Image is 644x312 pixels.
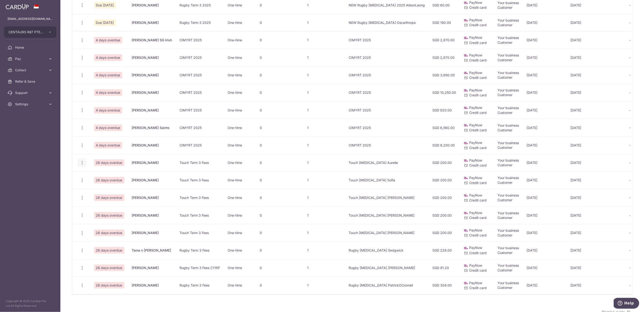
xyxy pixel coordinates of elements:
td: 0 [256,14,304,31]
td: Rugby [MEDICAL_DATA] Sedgwick [345,241,429,259]
span: Your business [498,263,519,267]
td: One-time [224,206,256,224]
span: Credit card [469,5,487,9]
span: Customer [498,216,513,220]
button: CENTAURS R&T PTE. LTD. [4,26,56,38]
span: Credit card [469,41,487,45]
img: paynow-md-4fe65508ce96feda548756c5ee0e473c78d4820b8ea51387c6e4ad89e58a5e61.png [464,106,468,110]
span: PayNow [469,123,482,127]
span: 4 days overdue [94,124,122,131]
img: paynow-md-4fe65508ce96feda548756c5ee0e473c78d4820b8ea51387c6e4ad89e58a5e61.png [464,193,468,198]
span: 26 days overdue [94,247,124,254]
span: PayNow [469,246,482,250]
td: [DATE] [523,277,569,294]
td: 1 [304,119,345,136]
span: Credit card [469,216,487,220]
td: CIMYRT 2025 [345,49,429,66]
span: PayNow [469,18,482,22]
td: [PERSON_NAME] [128,84,176,101]
span: Your business [498,53,519,57]
td: 1 [304,136,345,154]
td: One-time [224,119,256,136]
td: [DATE] [523,119,569,136]
td: [PERSON_NAME] [128,136,176,154]
span: PayNow [469,281,482,285]
td: [DATE] [569,189,626,206]
td: Touch [MEDICAL_DATA] [PERSON_NAME] [345,189,429,206]
td: Rugby Term 3 2025 [176,14,224,31]
img: paynow-md-4fe65508ce96feda548756c5ee0e473c78d4820b8ea51387c6e4ad89e58a5e61.png [464,0,468,5]
span: Pay [15,56,46,61]
td: SGD 820.00 [429,101,460,119]
img: paynow-md-4fe65508ce96feda548756c5ee0e473c78d4820b8ea51387c6e4ad89e58a5e61.png [464,211,468,215]
img: paynow-md-4fe65508ce96feda548756c5ee0e473c78d4820b8ea51387c6e4ad89e58a5e61.png [464,246,468,251]
span: 26 days overdue [94,177,124,184]
span: Credit card [469,268,487,272]
img: paynow-md-4fe65508ce96feda548756c5ee0e473c78d4820b8ea51387c6e4ad89e58a5e61.png [464,18,468,23]
span: Due [DATE] [94,2,116,9]
td: [DATE] [523,241,569,259]
td: 0 [256,224,304,241]
span: PayNow [469,176,482,180]
span: Credit card [469,286,487,290]
td: [DATE] [523,206,569,224]
td: One-time [224,84,256,101]
td: 1 [304,84,345,101]
td: 0 [256,84,304,101]
td: CIMYRT 2025 [345,84,429,101]
span: PayNow [469,263,482,267]
td: [PERSON_NAME] SG Irish [128,31,176,49]
span: Credit card [469,93,487,97]
span: 4 days overdue [94,107,122,114]
td: [PERSON_NAME] [128,14,176,31]
span: Your business [498,36,519,40]
td: SGD 2,870.00 [429,31,460,49]
span: Customer [498,40,513,44]
img: paynow-md-4fe65508ce96feda548756c5ee0e473c78d4820b8ea51387c6e4ad89e58a5e61.png [464,158,468,163]
span: 4 days overdue [94,142,122,149]
td: 0 [256,49,304,66]
span: Credit card [469,58,487,62]
td: [DATE] [569,66,626,84]
td: SGD 190.00 [429,14,460,31]
td: [PERSON_NAME] [128,49,176,66]
td: Rugby Term 3 Fees [176,277,224,294]
td: [PERSON_NAME] [128,206,176,224]
td: SGD 200.00 [429,189,460,206]
span: 4 days overdue [94,72,122,78]
td: CIMYRT 2025 [176,119,224,136]
td: [DATE] [569,171,626,189]
td: [DATE] [569,241,626,259]
td: 0 [256,119,304,136]
span: Your business [498,211,519,215]
td: [PERSON_NAME] [128,101,176,119]
span: 4 days overdue [94,54,122,61]
td: SGD 8,200.00 [429,136,460,154]
span: Customer [498,75,513,79]
td: Touch Term 3 Fees [176,154,224,171]
span: Customer [498,58,513,62]
span: Credit card [469,128,487,132]
td: 0 [256,31,304,49]
span: 26 days overdue [94,230,124,236]
span: PayNow [469,141,482,145]
td: Touch Term 3 Fees [176,206,224,224]
td: [DATE] [523,84,569,101]
span: 26 days overdue [94,212,124,219]
span: Your business [498,141,519,145]
td: SGD 304.00 [429,277,460,294]
span: 26 days overdue [94,282,124,289]
td: [DATE] [569,206,626,224]
span: PayNow [469,88,482,92]
td: [PERSON_NAME] [128,259,176,277]
span: Your business [498,281,519,285]
td: One-time [224,66,256,84]
td: [DATE] [569,119,626,136]
td: CIMYRT 2025 [176,101,224,119]
td: [DATE] [569,224,626,241]
td: CIMYRT 2025 [345,119,429,136]
span: Credit card [469,163,487,167]
td: 1 [304,224,345,241]
img: paynow-md-4fe65508ce96feda548756c5ee0e473c78d4820b8ea51387c6e4ad89e58a5e61.png [464,36,468,40]
span: Customer [498,198,513,202]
